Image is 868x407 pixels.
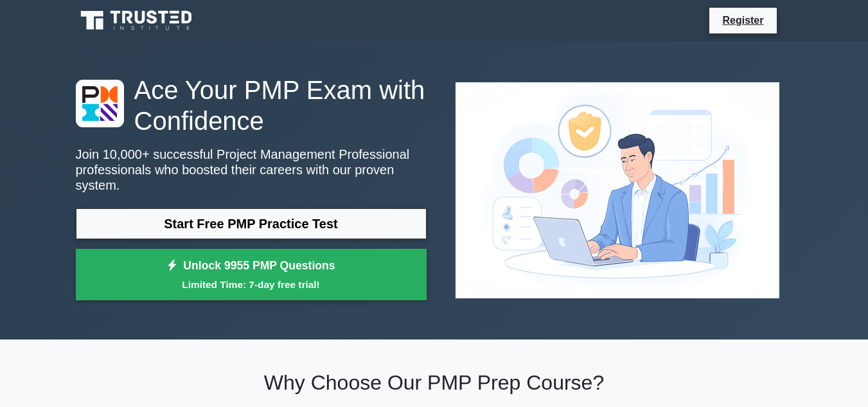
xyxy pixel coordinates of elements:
img: Project Management Professional Preview [445,72,790,309]
h1: Ace Your PMP Exam with Confidence [76,75,427,136]
a: Unlock 9955 PMP QuestionsLimited Time: 7-day free trial! [76,249,427,300]
a: Register [714,12,771,28]
h2: Why Choose Our PMP Prep Course? [76,370,793,395]
a: Start Free PMP Practice Test [76,208,427,239]
p: Join 10,000+ successful Project Management Professional professionals who boosted their careers w... [76,147,427,193]
small: Limited Time: 7-day free trial! [92,277,411,292]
